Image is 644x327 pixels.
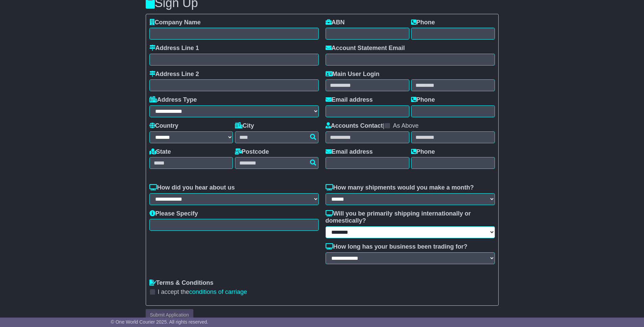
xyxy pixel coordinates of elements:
label: Postcode [235,148,269,156]
label: ABN [326,19,345,26]
label: How long has your business been trading for? [326,243,468,251]
label: Please Specify [149,210,198,218]
label: Address Type [149,96,197,104]
label: City [235,122,254,130]
button: Submit Application [146,309,193,321]
label: Phone [411,148,435,156]
span: © One World Courier 2025. All rights reserved. [111,319,209,325]
label: Address Line 2 [149,71,199,78]
label: Accounts Contact [326,122,383,130]
label: Main User Login [326,71,380,78]
label: How many shipments would you make a month? [326,184,474,192]
label: How did you hear about us [149,184,235,192]
label: Will you be primarily shipping internationally or domestically? [326,210,495,225]
label: Phone [411,19,435,26]
label: Account Statement Email [326,45,405,52]
div: | [326,122,495,131]
label: Email address [326,96,373,104]
label: Email address [326,148,373,156]
label: Company Name [149,19,201,26]
label: State [149,148,171,156]
label: Phone [411,96,435,104]
label: Country [149,122,178,130]
a: conditions of carriage [189,288,247,295]
label: Address Line 1 [149,45,199,52]
label: As Above [393,122,419,130]
label: I accept the [158,288,247,296]
label: Terms & Conditions [149,279,214,287]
